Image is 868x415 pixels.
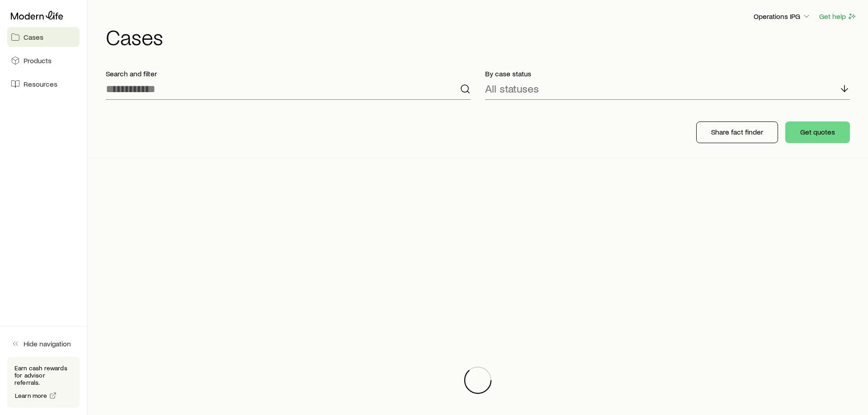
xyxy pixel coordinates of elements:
button: Hide navigation [7,334,80,354]
button: Get quotes [785,121,850,143]
p: Share fact finder [711,127,763,136]
p: Search and filter [106,69,471,78]
a: Resources [7,74,80,94]
p: Earn cash rewards for advisor referrals. [14,364,72,386]
div: Earn cash rewards for advisor referrals.Learn more [7,357,80,408]
span: Resources [24,79,57,89]
button: Get help [819,11,857,22]
a: Products [7,51,80,70]
span: Learn more [15,392,47,399]
p: All statuses [485,82,539,95]
h1: Cases [106,26,857,47]
span: Hide navigation [24,339,71,348]
button: Operations IPG [753,11,811,22]
button: Share fact finder [696,121,778,143]
p: Operations IPG [754,12,811,21]
span: Products [24,56,52,65]
p: By case status [485,69,850,78]
span: Cases [24,33,43,42]
a: Cases [7,27,80,47]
